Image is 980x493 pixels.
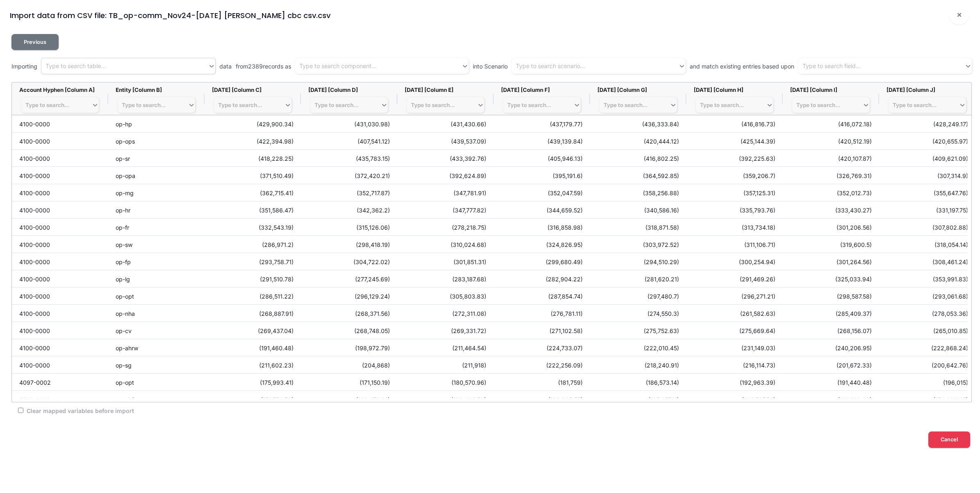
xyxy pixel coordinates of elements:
[590,322,686,339] div: (275,752.63)
[494,115,590,132] div: (437,179.77)
[397,253,494,270] div: (301,851.31)
[686,253,783,270] div: (300,254.94)
[879,132,975,149] div: (420,655.97)
[108,270,205,287] div: op-lg
[686,339,783,356] div: (231,149.03)
[686,356,783,373] div: (216,114.73)
[686,201,783,218] div: (335,793.76)
[205,167,301,184] div: (371,510.49)
[590,150,686,167] div: (416,802.25)
[397,115,494,132] div: (431,430.66)
[590,288,686,304] div: (297,480.7)
[879,184,975,201] div: (355,647.76)
[686,236,783,253] div: (311,106.71)
[205,305,301,322] div: (268,887.91)
[494,288,590,304] div: (287,854.74)
[12,201,108,218] div: 4100-0000
[783,150,879,167] div: (420,107.87)
[108,150,205,167] div: op-sr
[783,184,879,201] div: (352,012.73)
[783,374,879,390] div: (191,440.48)
[494,253,590,270] div: (299,680.49)
[879,339,975,356] div: (222,868.24)
[783,339,879,356] div: (240,206.95)
[397,339,494,356] div: (211,464.54)
[108,356,205,373] div: op-sg
[12,270,108,287] div: 4100-0000
[473,62,508,71] span: into Scenario
[590,253,686,270] div: (294,510.29)
[590,201,686,218] div: (340,586.16)
[205,201,301,218] div: (351,586.47)
[108,253,205,270] div: op-fp
[12,236,108,253] div: 4100-0000
[879,270,975,287] div: (353,991.83)
[301,201,397,218] div: (342,362.2)
[690,62,794,71] span: and match existing entries based upon
[928,431,970,447] button: Cancel
[783,270,879,287] div: (325,033.94)
[12,167,108,184] div: 4100-0000
[686,322,783,339] div: (275,669.64)
[122,102,166,108] div: Type to search...
[301,391,397,408] div: (168,071.44)
[590,339,686,356] div: (222,010.45)
[397,150,494,167] div: (433,392.76)
[783,219,879,235] div: (301,206.56)
[108,305,205,322] div: op-nha
[802,62,861,71] div: Type to search field...
[879,322,975,339] div: (265,010.85)
[397,356,494,373] div: (211,918)
[308,87,390,93] div: [DATE] [Column D]
[11,62,37,71] span: Importing
[494,150,590,167] div: (405,946.13)
[686,270,783,287] div: (291,469.26)
[205,270,301,287] div: (291,510.78)
[501,87,583,93] div: [DATE] [Column F]
[108,391,205,408] div: op-ahfv
[301,132,397,149] div: (407,541.12)
[397,391,494,408] div: (182,064.52)
[108,339,205,356] div: op-ahrw
[686,305,783,322] div: (261,582.63)
[494,236,590,253] div: (324,826.95)
[879,150,975,167] div: (409,621.09)
[205,288,301,304] div: (286,511.22)
[494,322,590,339] div: (271,102.58)
[879,391,975,408] div: (179,922.05)
[879,219,975,235] div: (307,802.88)
[397,201,494,218] div: (347,777.82)
[19,87,101,93] div: Account Hyphen [Column A]
[301,322,397,339] div: (268,748.05)
[879,253,975,270] div: (308,461.24)
[397,305,494,322] div: (272,311.08)
[12,322,108,339] div: 4100-0000
[301,305,397,322] div: (268,371.56)
[108,115,205,132] div: op-hp
[299,62,376,71] div: Type to search component...
[212,87,294,93] div: [DATE] [Column C]
[236,62,291,71] span: from 2389 records as
[783,288,879,304] div: (298,587.58)
[205,391,301,408] div: (151,759.73)
[397,184,494,201] div: (347,781.91)
[10,10,330,21] div: Import data from CSV file: TB_op-comm_Nov24-[DATE] [PERSON_NAME] cbc csv.csv
[108,167,205,184] div: op-opa
[12,391,108,408] div: 4100-0000
[700,102,744,108] div: Type to search...
[12,150,108,167] div: 4100-0000
[397,167,494,184] div: (392,624.89)
[218,102,262,108] div: Type to search...
[205,356,301,373] div: (211,602.23)
[301,115,397,132] div: (431,030.98)
[397,270,494,287] div: (283,187.68)
[108,201,205,218] div: op-hr
[12,288,108,304] div: 4100-0000
[494,201,590,218] div: (344,659.52)
[494,167,590,184] div: (395,191.6)
[494,391,590,408] div: (186,825.57)
[590,374,686,390] div: (186,573.14)
[783,253,879,270] div: (301,264.56)
[301,374,397,390] div: (171,150.19)
[12,253,108,270] div: 4100-0000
